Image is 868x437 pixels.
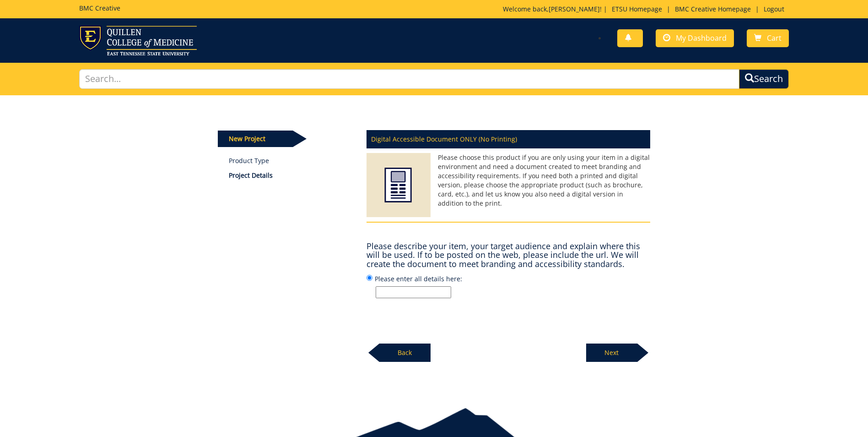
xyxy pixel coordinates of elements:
[503,5,789,14] p: Welcome back, ! | | |
[586,344,637,362] p: Next
[379,344,431,362] p: Back
[376,286,451,298] input: Please enter all details here:
[549,5,600,13] a: [PERSON_NAME]
[607,5,667,13] a: ETSU Homepage
[676,33,727,43] span: My Dashboard
[670,5,755,13] a: BMC Creative Homepage
[79,5,120,11] h5: BMC Creative
[79,26,197,55] img: ETSU logo
[229,171,353,180] p: Project Details
[367,242,650,269] h4: Please describe your item, your target audience and explain where this will be used. If to be pos...
[229,156,353,165] a: Product Type
[367,153,650,208] p: Please choose this product if you are only using your item in a digital environment and need a do...
[79,69,739,89] input: Search...
[367,273,650,298] label: Please enter all details here:
[767,33,782,43] span: Cart
[747,29,789,47] a: Cart
[656,29,734,47] a: My Dashboard
[218,131,293,147] p: New Project
[367,275,372,281] input: Please enter all details here:
[759,5,789,13] a: Logout
[739,69,789,89] button: Search
[367,130,650,148] p: Digital Accessible Document ONLY (No Printing)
